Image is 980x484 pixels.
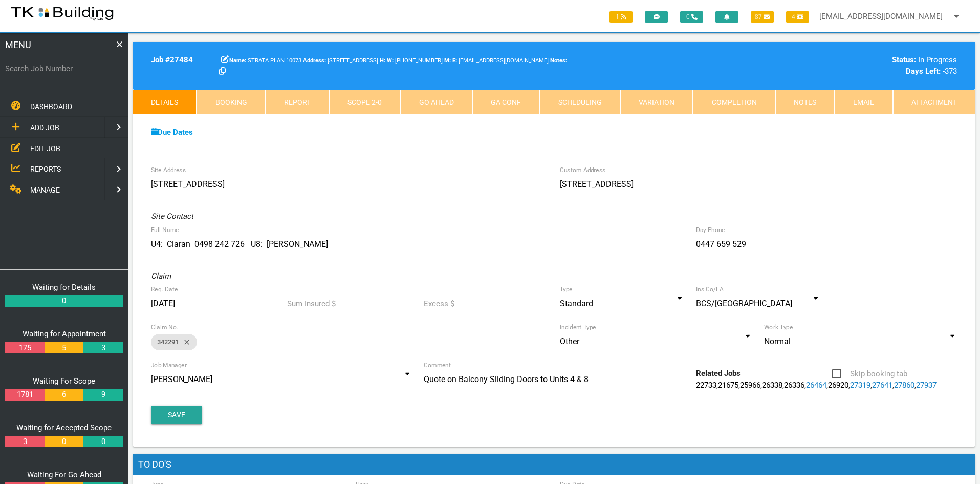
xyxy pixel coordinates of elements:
a: 0 [83,436,122,448]
b: M: [444,57,451,64]
a: 27860 [894,381,914,390]
div: 342291 [151,334,197,350]
label: Comment [424,361,451,370]
b: Status: [892,55,916,65]
a: Waiting For Go Ahead [27,470,101,479]
a: 3 [5,436,44,448]
b: Name: [229,57,246,64]
label: Incident Type [560,323,596,332]
button: Save [151,406,202,424]
a: Scope 2-0 [329,90,400,114]
b: Job # 27484 [151,55,193,65]
a: 0 [45,436,83,448]
a: 26338 [762,381,782,390]
a: Variation [620,90,693,114]
a: Waiting for Details [32,283,96,292]
a: 9 [83,389,122,401]
label: Work Type [764,323,793,332]
label: Search Job Number [5,63,123,75]
a: Attachment [893,90,975,114]
label: Site Address [151,165,186,175]
img: s3file [10,5,114,22]
span: EDIT JOB [30,144,60,152]
span: 87 [751,11,774,23]
label: Req. Date [151,285,178,294]
a: Waiting for Appointment [23,329,106,339]
span: Skip booking tab [832,368,907,381]
a: 6 [45,389,83,401]
a: 175 [5,342,44,354]
label: Ins Co/LA [696,285,724,294]
span: MANAGE [30,186,60,194]
a: 1781 [5,389,44,401]
a: 21675 [718,381,738,390]
label: Excess $ [424,298,454,310]
span: 4 [786,11,809,23]
a: 5 [45,342,83,354]
a: Report [266,90,329,114]
label: Full Name [151,225,179,235]
a: Go Ahead [401,90,472,114]
b: H: [380,57,385,64]
label: Type [560,285,573,294]
a: Due Dates [151,128,193,137]
h1: To Do's [133,454,975,475]
b: W: [387,57,394,64]
a: 27937 [916,381,937,390]
a: 25966 [740,381,760,390]
a: 27319 [850,381,870,390]
b: Notes: [550,57,567,64]
a: Waiting For Scope [33,376,95,386]
b: Days Left: [906,67,941,76]
span: [STREET_ADDRESS] [303,57,378,64]
label: Day Phone [696,225,725,235]
i: Site Contact [151,212,193,221]
div: , , , , , , , , , , [690,368,826,391]
a: GA Conf [472,90,539,114]
a: 26920 [828,381,848,390]
span: ADD JOB [30,123,59,132]
a: Booking [197,90,265,114]
span: Home Phone [380,57,387,64]
a: Details [133,90,197,114]
a: 26336 [784,381,804,390]
span: 1 [609,11,633,23]
b: Related Jobs [696,369,741,378]
a: 27641 [872,381,892,390]
a: Notes [775,90,835,114]
a: Click here copy customer information. [219,67,226,76]
label: Custom Address [560,165,606,175]
span: REPORTS [30,165,61,173]
label: Sum Insured $ [287,298,336,310]
label: Job Manager [151,361,187,370]
label: Claim No. [151,323,179,332]
div: In Progress -373 [764,54,957,77]
a: Waiting for Accepted Scope [16,423,112,432]
a: Completion [693,90,775,114]
span: [PHONE_NUMBER] [387,57,443,64]
span: MENU [5,38,31,52]
a: 3 [83,342,122,354]
b: E: [452,57,457,64]
span: STRATA PLAN 10073 [229,57,301,64]
span: DASHBOARD [30,102,72,111]
i: close [179,334,191,350]
a: Scheduling [540,90,620,114]
i: Claim [151,271,171,281]
a: Email [835,90,892,114]
b: Address: [303,57,326,64]
a: 0 [5,295,123,307]
span: [EMAIL_ADDRESS][DOMAIN_NAME] [452,57,549,64]
span: 0 [680,11,703,23]
a: 22733 [696,381,716,390]
a: 26464 [806,381,826,390]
